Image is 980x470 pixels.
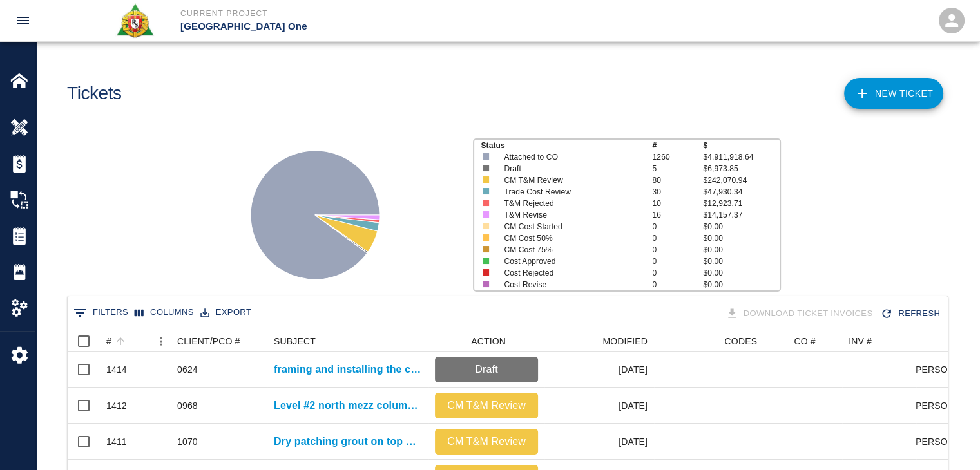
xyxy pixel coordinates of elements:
[916,408,980,470] iframe: Chat Widget
[177,435,198,448] div: 1070
[652,140,703,151] p: #
[274,398,422,413] a: Level #2 north mezz column line #3 between dampers and pour grout and finishing.
[177,363,198,376] div: 0624
[652,198,703,209] p: 10
[544,352,654,388] div: [DATE]
[504,221,637,232] p: CM Cost Started
[428,331,544,352] div: ACTION
[654,331,764,352] div: CODES
[652,209,703,221] p: 16
[504,163,637,174] p: Draft
[197,303,255,323] button: Export
[171,331,267,352] div: CLIENT/PCO #
[504,244,637,256] p: CM Cost 75%
[504,198,637,209] p: T&M Rejected
[274,434,422,449] a: Dry patching grout on top of beams for Column line E9-EH
[703,267,779,279] p: $0.00
[8,5,39,36] button: open drawer
[652,232,703,244] p: 0
[177,331,240,352] div: CLIENT/PCO #
[652,151,703,163] p: 1260
[703,198,779,209] p: $12,923.71
[652,279,703,290] p: 0
[724,331,757,352] div: CODES
[602,331,648,352] div: MODIFIED
[652,267,703,279] p: 0
[878,303,945,325] button: Refresh
[703,232,779,244] p: $0.00
[652,163,703,174] p: 5
[151,332,171,351] button: Menu
[504,151,637,163] p: Attached to CO
[844,78,943,109] a: NEW TICKET
[703,140,779,151] p: $
[652,256,703,267] p: 0
[106,399,127,412] div: 1412
[544,331,654,352] div: MODIFIED
[842,331,916,352] div: INV #
[481,140,652,151] p: Status
[652,186,703,198] p: 30
[177,399,198,412] div: 0968
[504,209,637,221] p: T&M Revise
[703,151,779,163] p: $4,911,918.64
[794,331,815,352] div: CO #
[180,8,560,19] p: Current Project
[878,303,945,325] div: Refresh the list
[440,362,533,377] p: Draft
[723,303,878,325] div: Tickets download in groups of 15
[67,83,122,104] h1: Tickets
[267,331,428,352] div: SUBJECT
[70,303,131,323] button: Show filters
[703,244,779,256] p: $0.00
[703,209,779,221] p: $14,157.37
[115,3,155,39] img: Roger & Sons Concrete
[440,398,533,413] p: CM T&M Review
[106,435,127,448] div: 1411
[703,256,779,267] p: $0.00
[504,232,637,244] p: CM Cost 50%
[703,163,779,174] p: $6,973.85
[274,331,316,352] div: SUBJECT
[703,174,779,186] p: $242,070.94
[504,174,637,186] p: CM T&M Review
[504,267,637,279] p: Cost Rejected
[180,19,560,34] p: [GEOGRAPHIC_DATA] One
[504,186,637,198] p: Trade Cost Review
[652,221,703,232] p: 0
[764,331,842,352] div: CO #
[471,331,506,352] div: ACTION
[703,279,779,290] p: $0.00
[544,424,654,460] div: [DATE]
[106,363,127,376] div: 1414
[703,221,779,232] p: $0.00
[849,331,872,352] div: INV #
[111,332,130,350] button: Sort
[652,174,703,186] p: 80
[652,244,703,256] p: 0
[544,388,654,424] div: [DATE]
[131,303,197,323] button: Select columns
[100,331,171,352] div: #
[504,279,637,290] p: Cost Revise
[440,434,533,449] p: CM T&M Review
[504,256,637,267] p: Cost Approved
[703,186,779,198] p: $47,930.34
[106,331,111,352] div: #
[274,362,422,377] a: framing and installing the curtain wall embed for Gate #9 Level #1.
